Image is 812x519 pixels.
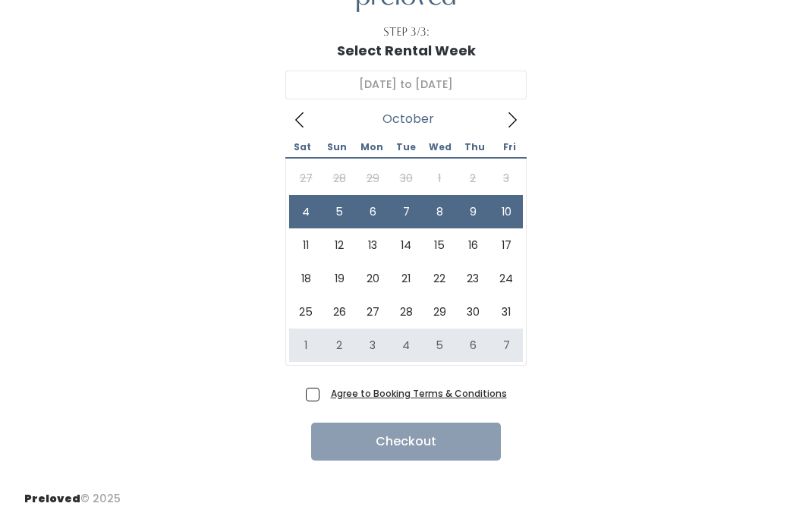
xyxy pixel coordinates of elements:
span: October 5, 2025 [323,195,356,228]
span: November 5, 2025 [423,329,456,362]
input: Select week [285,71,527,99]
span: Preloved [24,491,80,506]
span: November 3, 2025 [356,329,389,362]
button: Checkout [311,423,501,461]
span: Mon [354,143,389,152]
span: October 27, 2025 [356,295,389,329]
h1: Select Rental Week [337,43,476,58]
span: Wed [423,143,458,152]
span: October 19, 2025 [323,262,356,295]
div: Step 3/3: [383,24,430,40]
span: October 8, 2025 [423,195,456,228]
span: November 7, 2025 [489,329,523,362]
span: October 24, 2025 [489,262,523,295]
span: November 1, 2025 [289,329,323,362]
span: October 12, 2025 [323,228,356,262]
span: October 16, 2025 [456,228,489,262]
span: October 30, 2025 [456,295,489,329]
span: October 25, 2025 [289,295,323,329]
span: October 23, 2025 [456,262,489,295]
span: October 26, 2025 [323,295,356,329]
a: Agree to Booking Terms & Conditions [331,387,507,400]
span: November 2, 2025 [323,329,356,362]
span: October 14, 2025 [389,228,423,262]
span: October 7, 2025 [389,195,423,228]
span: Tue [389,143,423,152]
span: October 22, 2025 [423,262,456,295]
span: October 6, 2025 [356,195,389,228]
span: October 31, 2025 [489,295,523,329]
div: © 2025 [24,479,121,507]
span: October 13, 2025 [356,228,389,262]
span: October 11, 2025 [289,228,323,262]
span: Sun [319,143,354,152]
span: October 20, 2025 [356,262,389,295]
span: October 4, 2025 [289,195,323,228]
span: Sat [285,143,319,152]
span: October 28, 2025 [389,295,423,329]
span: Fri [493,143,527,152]
span: October 17, 2025 [489,228,523,262]
span: October 21, 2025 [389,262,423,295]
span: Thu [458,143,492,152]
span: October 15, 2025 [423,228,456,262]
span: October 10, 2025 [489,195,523,228]
span: October 29, 2025 [423,295,456,329]
span: October 18, 2025 [289,262,323,295]
span: October [382,116,434,122]
span: October 9, 2025 [456,195,489,228]
span: November 4, 2025 [389,329,423,362]
span: November 6, 2025 [456,329,489,362]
